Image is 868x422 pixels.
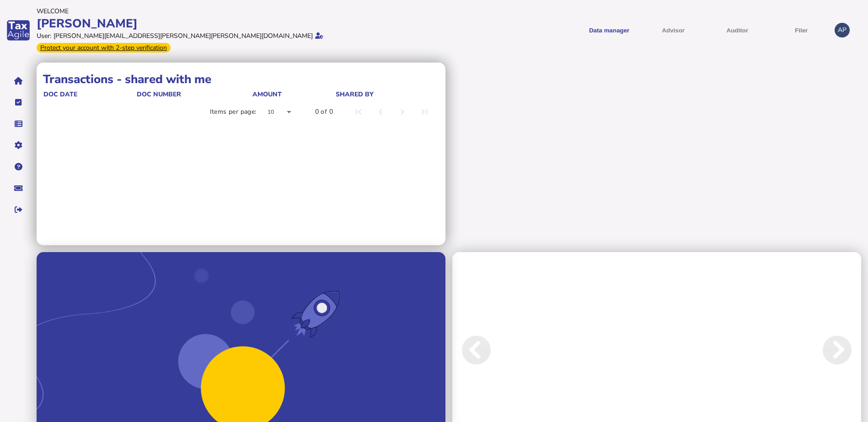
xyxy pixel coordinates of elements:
button: Auditor [708,19,766,42]
button: Tasks [9,93,28,112]
div: Amount [252,90,335,99]
menu: navigate products [436,19,830,42]
div: Profile settings [835,23,850,38]
i: Email verified [315,32,323,39]
button: Home [9,71,28,90]
div: Amount [252,90,282,99]
button: Raise a support ticket [9,179,28,198]
div: [PERSON_NAME] [37,16,431,32]
div: doc number [137,90,181,99]
button: Manage settings [9,136,28,155]
button: Help pages [9,157,28,176]
div: From Oct 1, 2025, 2-step verification will be required to login. Set it up now... [37,43,171,53]
div: Welcome [37,7,431,16]
div: User: [37,32,51,40]
div: shared by [336,90,374,99]
div: 0 of 0 [315,107,333,116]
button: Shows a dropdown of VAT Advisor options [644,19,702,42]
button: Data manager [9,114,28,133]
div: doc date [43,90,77,99]
div: Items per page: [210,107,257,116]
div: doc number [137,90,252,99]
button: Shows a dropdown of Data manager options [580,19,638,42]
h1: Transactions - shared with me [43,71,439,87]
div: shared by [336,90,437,99]
div: doc date [43,90,136,99]
div: [PERSON_NAME][EMAIL_ADDRESS][PERSON_NAME][PERSON_NAME][DOMAIN_NAME] [54,32,313,40]
button: Sign out [9,200,28,219]
button: Filer [772,19,830,42]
